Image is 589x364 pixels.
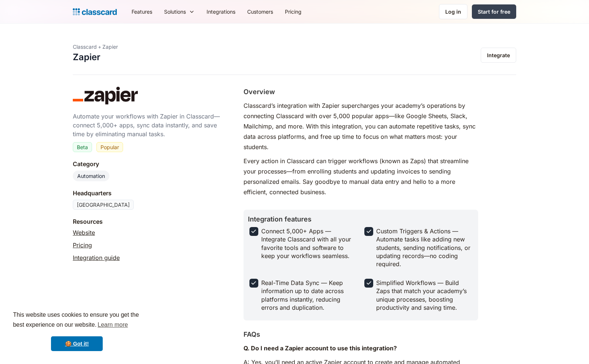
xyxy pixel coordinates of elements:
a: Pricing [279,3,307,20]
strong: Q. Do I need a Zapier account to use this integration? [244,344,397,352]
div: Automation [77,172,105,180]
div: Resources [73,217,103,226]
a: Website [73,228,95,237]
div: + [98,43,101,51]
div: Solutions [158,3,201,20]
div: Automate your workflows with Zapier in Classcard—connect 5,000+ apps, sync data instantly, and sa... [73,112,229,138]
h2: Overview [244,87,275,97]
div: Start for free [478,8,510,16]
a: Log in [439,4,467,19]
div: Solutions [164,8,186,16]
a: Start for free [472,4,516,19]
a: Features [126,3,158,20]
span: This website uses cookies to ensure you get the best experience on our website. [13,310,141,330]
div: Log in [445,8,461,16]
h2: Integration features [248,214,474,224]
div: Connect 5,000+ Apps — Integrate Classcard with all your favorite tools and software to keep your ... [261,227,356,260]
div: Custom Triggers & Actions — Automate tasks like adding new students, sending notifications, or up... [376,227,471,268]
div: Beta [77,143,88,151]
a: Integration guide [73,253,120,262]
a: learn more about cookies [96,319,129,330]
div: Simplified Workflows — Build Zaps that match your academy’s unique processes, boosting productivi... [376,279,471,312]
div: Popular [101,143,119,151]
a: Pricing [73,241,92,250]
div: Classcard [73,43,97,51]
div: cookieconsent [6,303,148,358]
a: Customers [241,3,279,20]
p: Every action in Classcard can trigger workflows (known as Zaps) that streamline your processes—fr... [244,156,478,197]
div: Real-Time Data Sync — Keep information up to date across platforms instantly, reducing errors and... [261,279,356,312]
h2: FAQs [244,329,260,339]
div: Category [73,159,99,168]
div: Zapier [102,43,118,51]
a: Integrations [201,3,241,20]
a: home [73,7,117,17]
a: dismiss cookie message [51,336,103,351]
div: Headquarters [73,189,112,198]
p: Classcard’s integration with Zapier supercharges your academy’s operations by connecting Classcar... [244,100,478,152]
div: [GEOGRAPHIC_DATA] [73,200,134,210]
h1: Zapier [73,52,101,63]
a: Integrate [481,48,516,63]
